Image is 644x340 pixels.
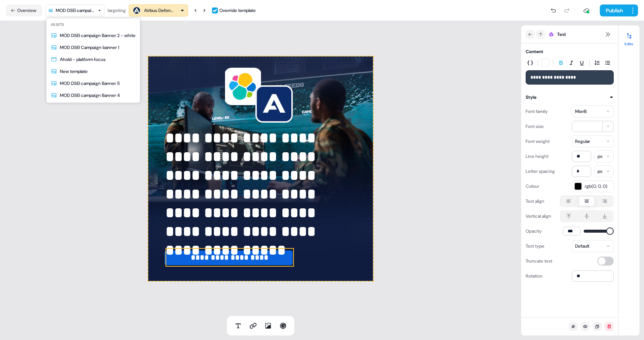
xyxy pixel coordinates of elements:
[60,56,106,63] div: Ahold - platform focus
[60,68,88,75] div: New template
[60,92,120,99] div: MOD DSEI campaign Banner 4
[48,20,139,30] div: Assets
[60,32,136,39] div: MOD DSEI campaign Banner 2 - white
[60,44,119,51] div: MOD DSEI Campaign banner 1
[60,80,120,87] div: MOD DSEI campaign Banner 5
